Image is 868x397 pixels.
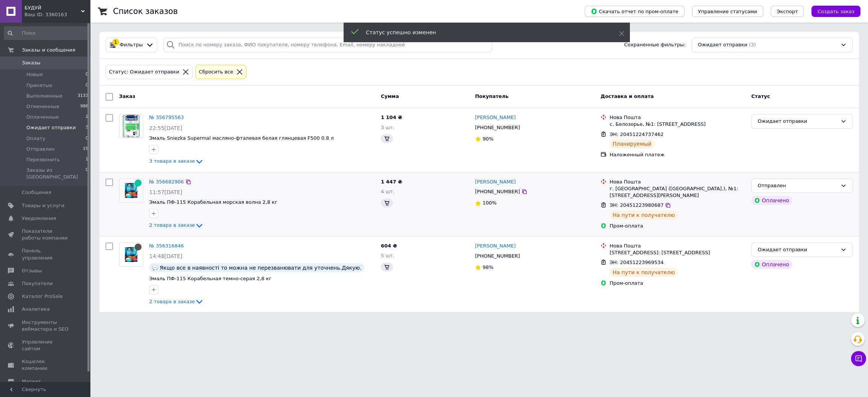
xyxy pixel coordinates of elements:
a: № 356316846 [149,243,184,249]
a: № 356795563 [149,115,184,120]
span: Покупатели [22,280,53,287]
a: 3 товара в заказе [149,158,204,164]
span: Заказ [119,93,135,99]
div: [STREET_ADDRESS]: [STREET_ADDRESS] [610,249,745,256]
input: Поиск по номеру заказа, ФИО покупателя, номеру телефона, Email, номеру накладной [163,38,492,52]
div: 1 [112,39,119,46]
span: Панель управления [22,247,70,261]
a: Эмаль Sniezka Supermal масляно-фталевая белая глянцевая F500 0.8 л [149,135,334,141]
a: Фото товару [119,179,143,203]
span: Отправлен [26,146,55,153]
span: 0 [86,82,88,89]
span: 0 [86,135,88,142]
span: 5 шт. [381,253,394,258]
span: 1 [86,156,88,163]
span: Управление сайтом [22,339,70,352]
span: Ожидает отправки [26,124,76,131]
span: Выполненные [26,93,63,99]
span: Ожидает отправки [698,41,747,49]
span: Новые [26,71,43,78]
span: 604 ₴ [381,243,397,249]
a: [PERSON_NAME] [475,243,516,250]
span: Принятые [26,82,52,89]
span: Перезвонить [26,156,60,163]
span: 2 товара в заказе [149,223,195,228]
span: Сообщения [22,189,51,196]
div: Наложенный платеж [610,151,745,158]
span: 0 [86,71,88,78]
button: Управление статусами [692,6,763,17]
img: Фото товару [119,243,143,266]
span: Уведомления [22,215,56,222]
div: Нова Пошта [610,114,745,121]
span: Сохраненные фильтры: [624,41,686,49]
a: Создать заказ [804,8,860,14]
div: Отправлен [758,182,837,190]
span: Якщо все в наявності то можна не перезванювати для уточнень.Дякую. [160,265,361,271]
a: Эмаль ПФ-115 Корабельная темно-серая 2,8 кг [149,276,272,281]
span: Оплаченные [26,114,59,121]
span: ЭН: 20451224737462 [610,131,663,137]
span: Сумма [381,93,399,99]
div: Ваш ID: 3360163 [24,11,90,18]
div: с. Белозорье, №1: [STREET_ADDRESS] [610,121,745,128]
div: Статус успешно изменен [366,29,600,36]
span: Доставка и оплата [601,93,654,99]
h1: Список заказов [113,7,178,16]
button: Скачать отчет по пром-оплате [585,6,685,17]
div: Ожидает отправки [758,118,837,125]
span: Отзывы [22,267,42,274]
span: Кошелек компании [22,358,70,372]
span: 15 [83,146,88,153]
span: Каталог ProSale [22,293,63,300]
span: Отмененные [26,103,59,110]
button: Создать заказ [811,6,860,17]
span: Оплату [26,135,45,142]
span: ЭН: 20451223969534 [610,260,663,265]
span: Статус [751,93,770,99]
a: Эмаль ПФ-115 Корабельная морская волна 2,8 кг [149,199,277,205]
span: 3 [86,124,88,131]
a: Фото товару [119,243,143,267]
div: Пром-оплата [610,280,745,287]
span: 22:55[DATE] [149,125,182,131]
span: Скачать отчет по пром-оплате [591,8,679,15]
a: Фото товару [119,114,143,138]
span: Управление статусами [698,9,757,14]
input: Поиск [4,26,89,40]
div: На пути к получателю [610,268,678,277]
span: 988 [80,103,88,110]
div: Сбросить все [197,68,235,76]
button: Экспорт [771,6,804,17]
span: 90% [483,136,494,142]
span: Заказы из [GEOGRAPHIC_DATA] [26,167,86,180]
img: :speech_balloon: [152,265,158,271]
span: Маркет [22,378,41,385]
span: БУДУЙ [24,5,81,11]
img: Фото товару [119,179,143,202]
span: 2 товара в заказе [149,299,195,304]
img: Фото товару [122,115,141,138]
div: Оплачено [751,196,792,205]
div: Нова Пошта [610,243,745,249]
div: г. [GEOGRAPHIC_DATA] ([GEOGRAPHIC_DATA].), №1: [STREET_ADDRESS][PERSON_NAME] [610,185,745,199]
span: Аналитика [22,306,50,313]
a: 2 товара в заказе [149,299,204,304]
span: 100% [483,200,497,206]
span: Заказы и сообщения [22,47,75,53]
span: Инструменты вебмастера и SEO [22,319,70,333]
span: 3 шт. [381,125,394,130]
a: № 356682906 [149,179,184,185]
div: [PHONE_NUMBER] [474,187,521,197]
a: 2 товара в заказе [149,222,204,228]
span: Экспорт [777,9,798,14]
div: Статус: Ожидает отправки [107,68,181,76]
span: 3133 [78,93,88,99]
span: 3 товара в заказе [149,158,195,164]
span: 98% [483,264,494,270]
span: (3) [749,42,756,47]
span: Покупатель [475,93,509,99]
a: [PERSON_NAME] [475,179,516,186]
